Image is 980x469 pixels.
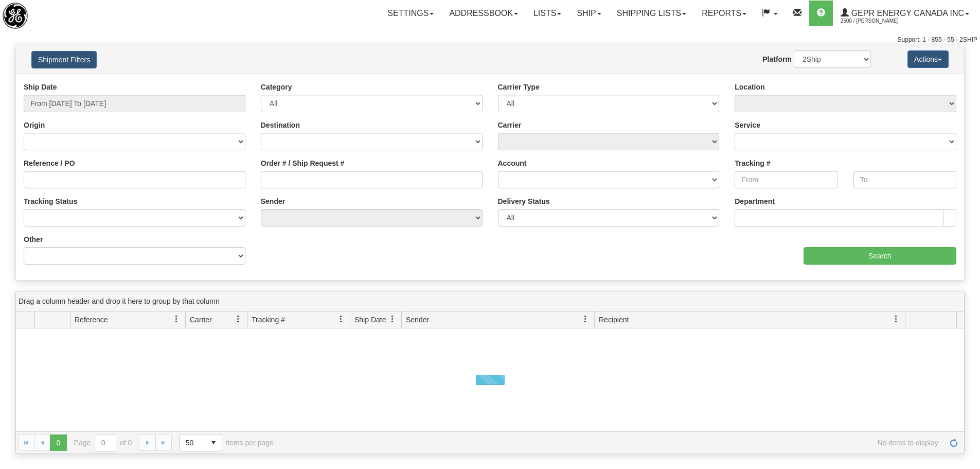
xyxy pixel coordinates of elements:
[849,9,964,18] span: GEPR Energy Canada Inc
[24,196,77,206] label: Tracking Status
[190,315,212,325] span: Carrier
[24,234,43,245] label: Other
[50,435,66,451] span: Page 0
[261,120,300,130] label: Destination
[24,120,45,130] label: Origin
[887,310,905,328] a: Recipient filter column settings
[179,434,274,451] span: items per page
[75,315,108,325] span: Reference
[24,82,57,92] label: Ship Date
[261,82,292,92] label: Category
[569,1,609,26] a: Ship
[406,315,429,325] span: Sender
[261,196,285,206] label: Sender
[833,1,977,26] a: GEPR Energy Canada Inc 2500 / [PERSON_NAME]
[498,158,527,168] label: Account
[74,434,132,451] span: Page of 0
[526,1,569,26] a: Lists
[804,247,956,265] input: Search
[946,435,962,451] a: Refresh
[401,311,594,328] th: Press ctrl + space to group
[168,310,185,328] a: Reference filter column settings
[905,311,956,328] th: Press ctrl + space to group
[205,435,222,451] span: select
[179,434,222,451] span: Page sizes drop down
[384,310,401,328] a: Ship Date filter column settings
[34,311,70,328] th: Press ctrl + space to group
[229,310,247,328] a: Carrier filter column settings
[735,82,764,92] label: Location
[498,120,522,130] label: Carrier
[350,311,401,328] th: Press ctrl + space to group
[16,291,964,311] div: Drag a column header and drop it here to group by that column
[577,310,594,328] a: Sender filter column settings
[354,315,386,325] span: Ship Date
[288,439,938,447] span: No items to display
[907,50,949,68] button: Actions
[380,1,441,26] a: Settings
[762,54,792,64] label: Platform
[498,196,550,206] label: Delivery Status
[735,196,775,206] label: Department
[735,171,838,188] input: From
[594,311,905,328] th: Press ctrl + space to group
[735,120,760,130] label: Service
[3,36,977,44] div: Support: 1 - 855 - 55 - 2SHIP
[498,82,540,92] label: Carrier Type
[3,3,28,29] img: logo2500.jpg
[599,315,629,325] span: Recipient
[841,16,918,26] span: 2500 / [PERSON_NAME]
[735,158,770,168] label: Tracking #
[694,1,754,26] a: Reports
[609,1,694,26] a: Shipping lists
[853,171,956,188] input: To
[186,438,199,448] span: 50
[261,158,345,168] label: Order # / Ship Request #
[185,311,247,328] th: Press ctrl + space to group
[24,158,75,168] label: Reference / PO
[332,310,350,328] a: Tracking # filter column settings
[441,1,526,26] a: Addressbook
[956,182,979,287] iframe: chat widget
[247,311,350,328] th: Press ctrl + space to group
[31,51,97,68] button: Shipment Filters
[70,311,185,328] th: Press ctrl + space to group
[252,315,285,325] span: Tracking #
